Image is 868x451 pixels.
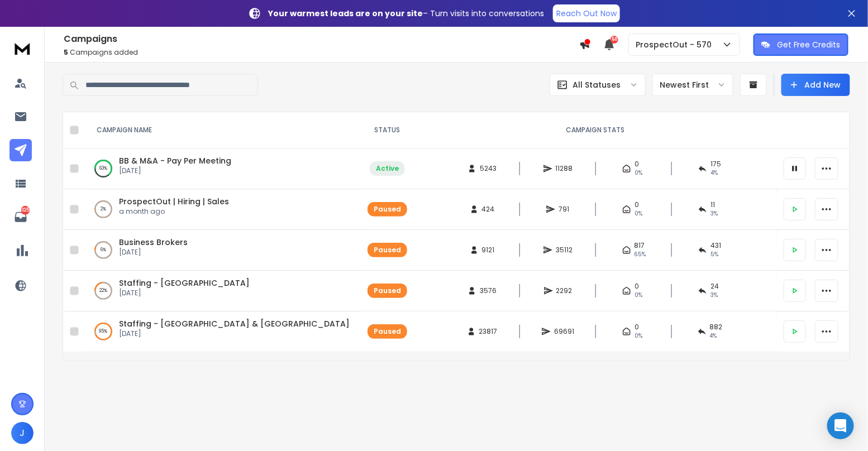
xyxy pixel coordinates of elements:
[119,277,250,289] a: Staffing - [GEOGRAPHIC_DATA]
[119,196,229,207] a: ProspectOut | Hiring | Sales
[553,4,620,22] a: Reach Out Now
[710,209,718,218] span: 3 %
[101,244,106,256] p: 6 %
[635,160,639,169] span: 0
[635,291,642,300] span: 0%
[119,166,231,175] p: [DATE]
[374,205,401,214] div: Paused
[480,164,497,173] span: 5243
[635,209,642,218] span: 0%
[64,32,579,46] h1: Campaigns
[11,38,34,59] img: logo
[83,189,361,230] td: 2%ProspectOut | Hiring | Salesa month ago
[9,206,32,228] a: 1025
[361,112,414,148] th: STATUS
[119,237,188,248] a: Business Brokers
[710,169,718,177] span: 4 %
[374,286,401,295] div: Paused
[710,291,718,300] span: 3 %
[710,250,718,259] span: 5 %
[99,163,107,174] p: 63 %
[556,8,617,19] p: Reach Out Now
[652,74,733,96] button: Newest First
[119,329,350,338] p: [DATE]
[710,323,723,332] span: 882
[414,112,777,148] th: CAMPAIGN STATS
[710,332,717,340] span: 4 %
[99,285,107,296] p: 22 %
[119,289,250,298] p: [DATE]
[119,207,229,216] p: a month ago
[781,74,850,96] button: Add New
[119,318,350,329] a: Staffing - [GEOGRAPHIC_DATA] & [GEOGRAPHIC_DATA]
[635,241,645,250] span: 817
[635,200,639,209] span: 0
[554,327,574,336] span: 69691
[482,205,495,214] span: 424
[64,48,579,57] p: Campaigns added
[11,422,34,444] button: J
[268,8,544,19] p: – Turn visits into conversations
[119,155,231,166] a: BB & M&A - Pay Per Meeting
[268,8,423,19] strong: Your warmest leads are on your site
[479,327,498,336] span: 23817
[21,206,30,215] p: 1025
[482,246,495,255] span: 9121
[636,39,716,50] p: ProspectOut - 570
[710,241,721,250] span: 431
[559,205,570,214] span: 791
[710,282,719,291] span: 24
[827,412,854,439] div: Open Intercom Messenger
[374,327,401,336] div: Paused
[83,311,361,352] td: 95%Staffing - [GEOGRAPHIC_DATA] & [GEOGRAPHIC_DATA][DATE]
[611,36,618,44] span: 50
[777,39,841,50] p: Get Free Credits
[99,326,108,337] p: 95 %
[635,332,642,340] span: 0%
[556,164,573,173] span: 11288
[83,112,361,148] th: CAMPAIGN NAME
[101,204,106,215] p: 2 %
[83,271,361,311] td: 22%Staffing - [GEOGRAPHIC_DATA][DATE]
[753,33,848,56] button: Get Free Credits
[710,200,715,209] span: 11
[635,169,642,177] span: 0%
[374,246,401,255] div: Paused
[635,250,646,259] span: 65 %
[635,282,639,291] span: 0
[480,286,497,295] span: 3576
[635,323,639,332] span: 0
[556,286,573,295] span: 2292
[119,248,188,257] p: [DATE]
[64,47,68,57] span: 5
[556,246,573,255] span: 35112
[710,160,721,169] span: 175
[376,164,399,173] div: Active
[83,230,361,271] td: 6%Business Brokers[DATE]
[573,79,621,90] p: All Statuses
[83,148,361,189] td: 63%BB & M&A - Pay Per Meeting[DATE]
